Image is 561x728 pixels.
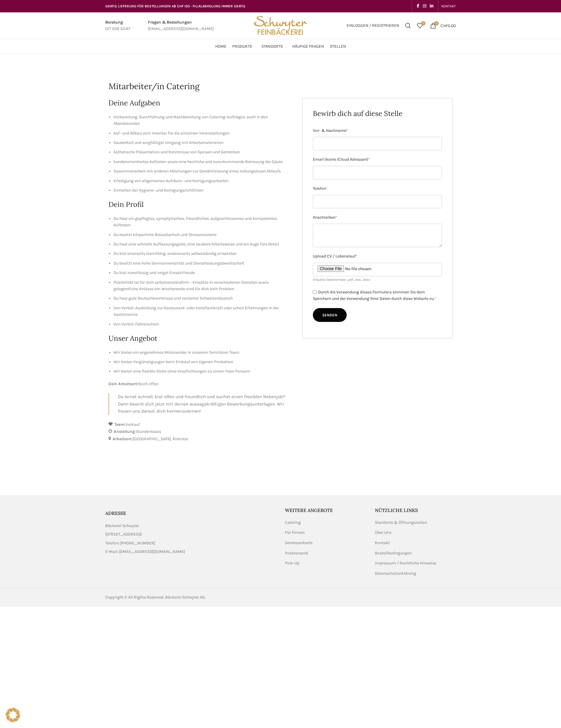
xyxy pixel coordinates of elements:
p: Noch offen [108,381,293,387]
li: Einhalten der Hygiene- und Reinigungsrichtlinien [113,187,293,194]
strong: Team: [114,422,126,427]
a: Standorte & Öffnungszeiten [375,520,428,526]
a: Produkte [232,41,256,52]
li: Wir bieten Vergünstigungen beim Einkauf von eigenen Produkten [113,359,293,365]
li: Du hast gute Deutschkenntnisse und verstehst Schweizerdeutsch [113,295,293,302]
a: Geniesserkarte [285,540,313,546]
li: Von Vorteil: Führerschein [113,321,293,328]
div: Secondary navigation [438,0,459,12]
li: Wir bieten eine flexible Stelle ohne Verpflichtungen zu einem fixen Pensum [113,368,293,375]
a: 0 CHF0.00 [427,20,459,31]
li: Zusammenarbeit mit anderen Abteilungen zur Gewährleistung eines reibungslosen Ablaufs [113,168,293,174]
a: List item link [105,549,276,555]
label: Telefon [313,185,442,192]
h2: Unser Angebot [108,333,293,343]
li: kundenorientiertes Auftreten sowie eine herzliche und zuvorkommende Betreuung der Gäste [113,159,293,165]
a: Infobox link [148,19,214,32]
label: Email (keine iCloud Adressen) [313,156,442,163]
div: Main navigation [102,41,459,52]
div: Meine Wunschliste [414,20,426,31]
a: Instagram social link [421,2,428,10]
li: Erledigung von allgemeinen Aufräum- und Reinigungsarbeiten [113,178,293,184]
div: Copyright © All Rights Reserved. Bäckerei Schwyter AG. [105,594,278,601]
span: Stundenbasis [136,429,161,434]
li: Sauberkeit und sorgfältiger Umgang mit Arbeitsmaterialien [113,139,293,146]
a: Kontakt [375,540,390,546]
a: Home [215,41,226,52]
span: Häufige Fragen [292,44,324,49]
h2: Deine Aufgaben [108,98,293,108]
li: Du hast eine schnelle Auffassungsgabe, eine saubere Arbeitsweise und ein Auge fürs Detail [113,241,293,247]
span: Standorte [261,44,283,49]
a: Häufige Fragen [292,41,324,52]
a: List item link [105,540,276,546]
a: KONTAKT [441,0,456,12]
strong: Arbeitsort: [113,436,133,441]
label: Anschreiben [313,214,442,221]
a: Stellen [330,41,346,52]
a: Bestellbedingungen [375,550,412,556]
label: Durch die Verwendung dieses Formulars stimmen Sie dem Speichern und der Verwendung Ihrer Daten du... [313,290,436,301]
span: ADRESSE [105,510,126,516]
li: Ästhetische Präsentation und Kenntnisse von Speisen und Getränken [113,149,293,155]
a: Postversand [285,550,308,556]
h1: Mitarbeiter/in Catering [108,81,453,92]
a: Standorte [261,41,286,52]
label: Upload CV / Lebenslauf [313,253,442,260]
a: Infobox link [105,19,130,32]
span: [GEOGRAPHIC_DATA] [133,436,173,441]
span: GRATIS LIEFERUNG FÜR BESTELLUNGEN AB CHF 150 - FILIALABHOLUNG IMMER GRATIS [105,4,246,8]
h5: Weitere Angebote [285,507,366,513]
a: Über Uns [375,530,392,536]
strong: Anstellung: [114,429,136,434]
span: Einloggen / Registrieren [347,24,399,28]
a: Catering [285,520,301,526]
li: Auf- und Abbau vom Inventar für die einzelnen Veranstaltungen [113,130,293,137]
span: 0 [434,21,439,26]
span: [STREET_ADDRESS] [105,531,142,538]
label: Vor- & Nachname [313,127,442,134]
h5: Nützliche Links [375,507,456,513]
a: Suchen [402,20,414,31]
a: Facebook social link [415,2,421,10]
li: Wir bieten ein angenehmes Miteinander in unserem familiären Team [113,349,293,356]
small: Erlaubte Dateiformate: .pdf, .doc, .docx [313,278,370,282]
li: Vorbereitung, Durchführung und Nachbereitung von Catering-Aufträgen, auch in den Abendstunden [113,114,293,127]
li: Von Vorteil: Ausbildung zur Restaurant- oder Hotelfachkraft oder schon Erfahrungen in der Gastron... [113,305,293,318]
img: Bäckerei Schwyter [252,12,309,39]
p: Du lernst schnell, bist offen und freundlich und suchst einen flexiblen Nebenjob? Dann bewirb dic... [118,393,293,415]
a: Einloggen / Registrieren [344,20,402,31]
a: Site logo [252,23,309,28]
input: Senden [313,308,347,322]
li: Du hast ein gepflegtes, symphytisches, freundliches, aufgeschlossenes und kompetentes Auftreten [113,215,293,229]
span: KONTAKT [441,4,456,8]
span: Home [215,44,226,49]
li: Du besitzt eine hohe Servicementalität und Dienstleistungsbereitschaft [113,260,293,267]
span: Produkte [232,44,252,49]
span: Rheintal [173,436,188,441]
a: Datenschutzerklärung [375,571,417,576]
bdi: 0.00 [440,23,456,28]
h2: Bewirb dich auf diese Stelle [313,109,442,119]
span: 0 [421,21,425,26]
span: CHF [440,23,448,28]
span: Stellen [330,44,346,49]
li: Du bist zuverlässig und zeigst Einsatzfreude [113,270,293,276]
li: Du besitzt körperliche Belastbarkeit und Stressresistenz [113,232,293,238]
strong: Dein Arbeitsort: [108,381,138,386]
span: Verkauf [126,422,140,427]
li: Flexibilität ist für dich selbstverständlich – Einsätze in verschiedenen Diensten sowie gelegentl... [113,279,293,292]
h2: Dein Profil [108,200,293,210]
span: Bäckerei Schwyter [105,523,139,529]
a: Pick-Up [285,560,300,566]
a: Für Firmen [285,530,305,536]
a: Linkedin social link [428,2,435,10]
a: Impressum / Rechtliche Hinweise [375,560,437,566]
li: Du bist einerseits teamfähig, andererseits selbstständig einsetzbar [113,250,293,257]
a: 0 [414,20,426,31]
